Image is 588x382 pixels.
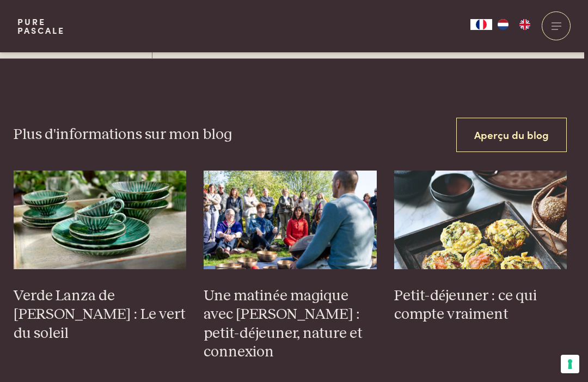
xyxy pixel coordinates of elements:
a: PurePascale [17,17,65,35]
aside: Language selected: Français [470,19,536,30]
a: NL [492,19,514,30]
img: 250421-lannoo-pascale-naessens_0012 [204,171,377,269]
img: petits déjeuners créatifs_02 [394,171,567,269]
a: FR [470,19,492,30]
ul: Language list [492,19,536,30]
h3: Verde Lanza de [PERSON_NAME] : Le vert du soleil [14,287,187,343]
div: Language [470,19,492,30]
h3: Petit-déjeuner : ce qui compte vraiment [394,287,567,324]
a: Aperçu du blog [456,118,567,152]
a: EN [514,19,536,30]
h3: Une matinée magique avec [PERSON_NAME] : petit-déjeuner, nature et connexion [204,287,377,362]
a: petits déjeuners créatifs_02 Petit-déjeuner : ce qui compte vraiment [394,171,567,333]
a: 250421-lannoo-pascale-naessens_0012 Une matinée magique avec [PERSON_NAME] : petit-déjeuner, natu... [204,171,377,371]
button: Vos préférences en matière de consentement pour les technologies de suivi [561,355,579,373]
h3: Plus d'informations sur mon blog [14,125,232,144]
a: Verde Lanza de [PERSON_NAME] : Le vert du soleil [14,171,187,352]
